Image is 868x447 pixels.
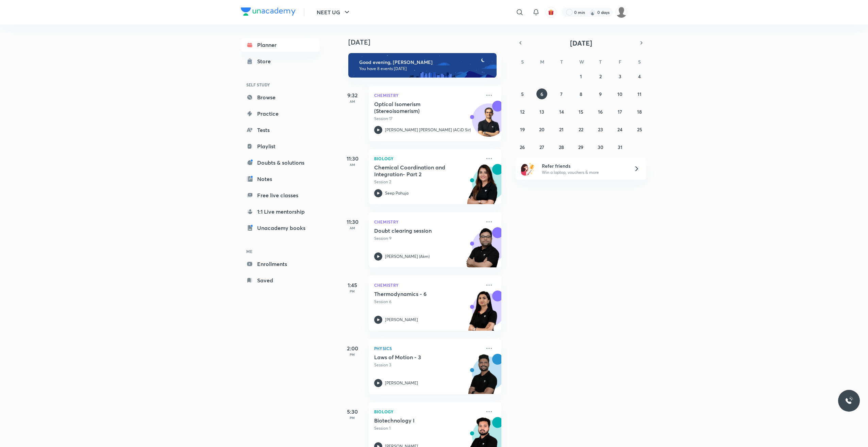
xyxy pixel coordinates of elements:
h6: SELF STUDY [241,79,320,90]
button: October 26, 2025 [517,142,528,152]
p: [PERSON_NAME] [385,380,418,386]
h4: [DATE] [348,38,508,46]
p: Session 3 [374,362,481,368]
abbr: October 2, 2025 [599,73,602,80]
abbr: October 10, 2025 [617,91,622,97]
button: October 10, 2025 [615,88,625,99]
a: Playlist [241,139,320,153]
p: [PERSON_NAME] [385,317,418,323]
button: October 20, 2025 [536,124,547,135]
button: October 17, 2025 [615,106,625,117]
a: Practice [241,107,320,120]
button: October 16, 2025 [595,106,606,117]
img: evening [348,53,497,78]
button: October 22, 2025 [575,124,586,135]
button: October 2, 2025 [595,71,606,82]
h5: Chemical Coordination and Integration- Part 2 [374,164,459,178]
a: Planner [241,38,320,52]
button: October 9, 2025 [595,88,606,99]
abbr: October 13, 2025 [539,109,544,115]
abbr: Thursday [599,59,602,65]
span: [DATE] [570,38,592,48]
img: referral [521,162,535,176]
button: October 21, 2025 [556,124,567,135]
p: Chemistry [374,218,481,226]
p: Biology [374,154,481,163]
a: Company Logo [241,7,296,17]
abbr: October 11, 2025 [637,91,641,97]
abbr: October 31, 2025 [618,144,622,150]
h5: Thermodynamics - 6 [374,291,459,297]
a: Tests [241,123,320,137]
h6: ME [241,246,320,257]
abbr: October 30, 2025 [598,144,603,150]
button: October 3, 2025 [615,71,625,82]
button: October 1, 2025 [575,71,586,82]
h5: Laws of Motion - 3 [374,354,459,361]
button: October 7, 2025 [556,88,567,99]
abbr: October 5, 2025 [521,91,524,97]
p: Session 1 [374,425,481,431]
button: October 13, 2025 [536,106,547,117]
img: Avatar [472,107,505,140]
img: unacademy [464,354,501,401]
abbr: October 6, 2025 [540,91,543,97]
abbr: October 1, 2025 [580,73,582,80]
p: Session 6 [374,299,481,305]
p: AM [339,99,366,103]
abbr: October 8, 2025 [580,91,582,97]
img: avatar [548,9,554,15]
button: October 24, 2025 [615,124,625,135]
p: AM [339,226,366,230]
p: Chemistry [374,281,481,289]
button: October 6, 2025 [536,88,547,99]
h5: 11:30 [339,154,366,163]
h5: Optical Isomerism (Stereoisomerism) [374,101,459,114]
img: streak [589,9,596,16]
abbr: Monday [540,59,544,65]
abbr: October 20, 2025 [539,126,545,133]
abbr: October 29, 2025 [578,144,583,150]
button: October 27, 2025 [536,142,547,152]
abbr: October 28, 2025 [559,144,564,150]
p: Session 9 [374,235,481,242]
button: October 29, 2025 [575,142,586,152]
button: October 8, 2025 [575,88,586,99]
button: October 15, 2025 [575,106,586,117]
button: October 18, 2025 [634,106,645,117]
a: Saved [241,274,320,287]
abbr: October 18, 2025 [637,109,642,115]
p: [PERSON_NAME] [PERSON_NAME] (ACiD Sir) [385,127,471,133]
h6: Refer friends [542,162,625,169]
img: unacademy [464,164,501,211]
p: [PERSON_NAME] (Akm) [385,253,430,260]
p: You have 8 events [DATE] [359,66,490,71]
abbr: October 24, 2025 [617,126,622,133]
h5: 5:30 [339,408,366,416]
abbr: October 4, 2025 [638,73,641,80]
h5: 1:45 [339,281,366,289]
a: Browse [241,90,320,104]
p: PM [339,352,366,357]
a: Notes [241,172,320,186]
a: Free live classes [241,188,320,202]
abbr: October 7, 2025 [560,91,563,97]
button: October 23, 2025 [595,124,606,135]
a: Enrollments [241,257,320,271]
h5: 9:32 [339,91,366,99]
button: [DATE] [525,38,637,48]
p: AM [339,163,366,167]
button: avatar [546,7,556,18]
abbr: Saturday [638,59,641,65]
button: October 30, 2025 [595,142,606,152]
abbr: October 27, 2025 [539,144,544,150]
abbr: October 16, 2025 [598,109,603,115]
abbr: October 25, 2025 [637,126,642,133]
abbr: Sunday [521,59,524,65]
abbr: October 21, 2025 [559,126,564,133]
button: October 12, 2025 [517,106,528,117]
button: NEET UG [313,5,355,19]
abbr: October 23, 2025 [598,126,603,133]
abbr: October 22, 2025 [579,126,583,133]
button: October 11, 2025 [634,88,645,99]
